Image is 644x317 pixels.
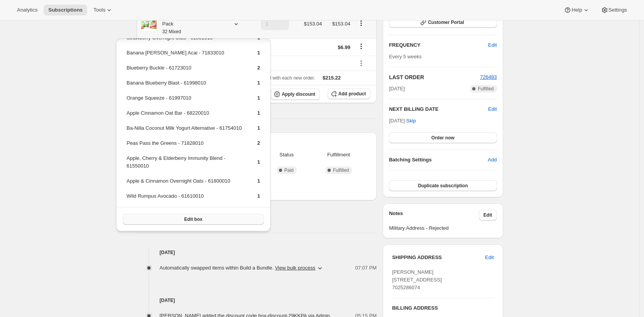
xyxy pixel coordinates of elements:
[389,73,480,81] h2: LAST ORDER
[257,65,260,71] span: 2
[184,216,202,222] span: Edit box
[596,5,632,15] button: Settings
[389,180,497,191] button: Duplicate subscription
[257,110,260,116] span: 1
[609,7,627,13] span: Settings
[89,5,118,15] button: Tools
[157,12,226,36] div: Build a Bundle Mixed 32 Pack
[480,251,498,264] button: Edit
[266,151,307,159] span: Status
[333,167,349,173] span: Fulfilled
[389,41,488,49] h2: FREQUENCY
[44,5,87,15] button: Subscriptions
[271,88,320,100] button: Apply discount
[162,29,181,34] small: 32 Mixed
[126,177,244,191] td: Apple & Cinnamon Overnight Oats - 61800010
[389,210,479,220] h3: Notes
[126,154,244,176] td: Apple, Cherry & Elderberry Immunity Blend - 61550010
[284,167,294,173] span: Paid
[257,95,260,101] span: 1
[126,192,244,206] td: Wild Rumpus Avocado - 61610010
[488,41,497,49] span: Edit
[282,91,315,97] span: Apply discount
[126,124,244,138] td: Ba-Nilla Coconut Milk Yogurt Alternative - 61754010
[428,19,464,25] span: Customer Portal
[126,34,244,48] td: Strawberry Overnight Oats - 61801010
[392,269,442,290] span: [PERSON_NAME] [STREET_ADDRESS] 7025286074
[488,105,497,113] button: Edit
[355,42,367,51] button: Shipping actions
[480,74,497,80] a: 726483
[275,265,316,271] button: View bulk process
[478,86,494,92] span: Fulfilled
[48,7,83,13] span: Subscriptions
[355,264,377,272] span: 07:07 PM
[431,135,455,141] span: Order now
[126,94,244,108] td: Orange Squeeze - 61997010
[257,140,260,146] span: 2
[12,5,42,15] button: Analytics
[483,212,492,218] span: Edit
[137,249,377,256] h4: [DATE]
[338,91,366,97] span: Add product
[160,264,316,272] span: Automatically swapped items within Build a Bundle .
[155,262,329,274] button: Automatically swapped items within Build a Bundle. View bulk process
[257,125,260,131] span: 1
[418,183,468,189] span: Duplicate subscription
[389,132,497,143] button: Order now
[328,88,370,99] button: Add product
[126,109,244,123] td: Apple Cinnamon Oat Bar - 68220010
[257,193,260,199] span: 1
[479,210,497,220] button: Edit
[123,214,264,225] button: Edit box
[389,118,416,124] span: [DATE] ·
[402,115,421,127] button: Skip
[304,21,322,27] span: $153.04
[485,254,494,261] span: Edit
[257,178,260,184] span: 1
[389,105,488,113] h2: NEXT BILLING DATE
[355,19,367,27] button: Product actions
[559,5,594,15] button: Help
[257,80,260,86] span: 1
[483,39,501,51] button: Edit
[488,156,497,164] span: Add
[406,117,416,125] span: Skip
[311,151,366,159] span: Fulfillment
[389,85,405,93] span: [DATE]
[392,254,485,261] h3: SHIPPING ADDRESS
[257,50,260,56] span: 1
[392,304,494,312] h3: BILLING ADDRESS
[126,49,244,63] td: Banana [PERSON_NAME] Acai - 71833010
[332,21,350,27] span: $153.04
[571,7,582,13] span: Help
[480,73,497,81] button: 726483
[389,156,488,164] h6: Batching Settings
[137,297,377,304] h4: [DATE]
[93,7,105,13] span: Tools
[483,154,501,166] button: Add
[17,7,37,13] span: Analytics
[126,139,244,153] td: Peas Pass the Greens - 71828010
[126,64,244,78] td: Blueberry Buckle - 61723010
[389,17,497,28] button: Customer Portal
[389,54,422,59] span: Every 5 weeks
[389,224,497,232] span: Military Address - Rejected
[323,75,341,81] span: $215.22
[338,44,350,50] span: $6.99
[257,159,260,165] span: 1
[126,79,244,93] td: Banana Blueberry Blast - 61998010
